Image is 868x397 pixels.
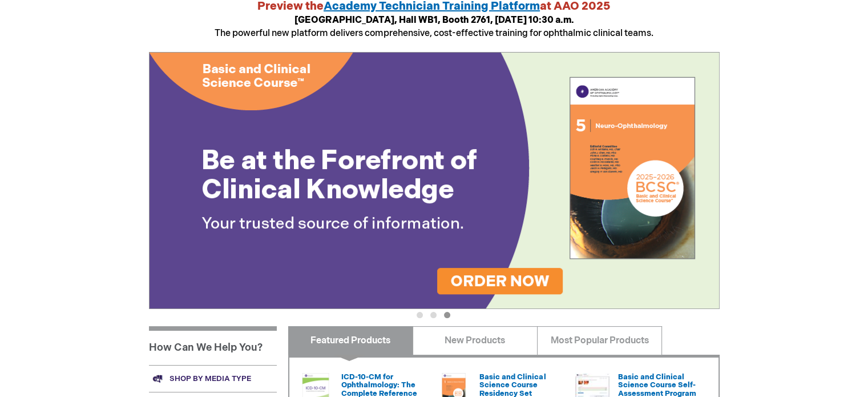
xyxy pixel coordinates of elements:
[215,15,653,39] span: The powerful new platform delivers comprehensive, cost-effective training for ophthalmic clinical...
[413,326,538,355] a: New Products
[430,312,437,318] button: 2 of 3
[444,312,450,318] button: 3 of 3
[149,326,277,365] h1: How Can We Help You?
[149,365,277,392] a: Shop by media type
[417,312,423,318] button: 1 of 3
[294,15,574,26] strong: [GEOGRAPHIC_DATA], Hall WB1, Booth 2761, [DATE] 10:30 a.m.
[288,326,413,355] a: Featured Products
[537,326,662,355] a: Most Popular Products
